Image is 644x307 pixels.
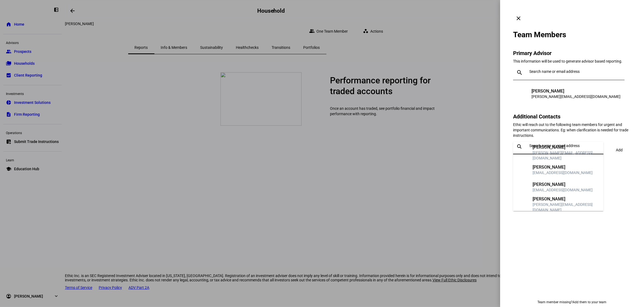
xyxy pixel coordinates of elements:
h3: Additional Contacts [513,113,631,120]
h3: Primary Advisor [513,50,631,56]
mat-icon: search [513,69,526,76]
div: AC [517,145,528,155]
div: Ethic will reach out to the following team members for urgent and important communications. Eg: w... [513,122,631,138]
div: This information will be used to generate advisor based reporting. [513,59,631,64]
div: [PERSON_NAME] [533,165,593,170]
div: [PERSON_NAME][EMAIL_ADDRESS][DOMAIN_NAME] [531,94,620,99]
div: [PERSON_NAME] [533,182,593,187]
div: BP [517,196,528,207]
div: [PERSON_NAME] [533,196,599,202]
div: [EMAIL_ADDRESS][DOMAIN_NAME] [533,170,593,175]
div: [PERSON_NAME] [531,88,620,94]
div: [PERSON_NAME][EMAIL_ADDRESS][DOMAIN_NAME] [533,150,599,161]
div: [EMAIL_ADDRESS][DOMAIN_NAME] [533,187,593,193]
mat-icon: clear [515,15,522,22]
a: Add them to your team [573,300,607,304]
div: Team Members [513,30,631,39]
input: Search name or email address [529,69,622,74]
div: [PERSON_NAME] [533,145,599,150]
span: Team member missing? [538,300,573,304]
div: [PERSON_NAME][EMAIL_ADDRESS][DOMAIN_NAME] [533,202,599,213]
div: DT [516,88,527,99]
div: TK [517,165,528,175]
div: AW [517,182,528,193]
